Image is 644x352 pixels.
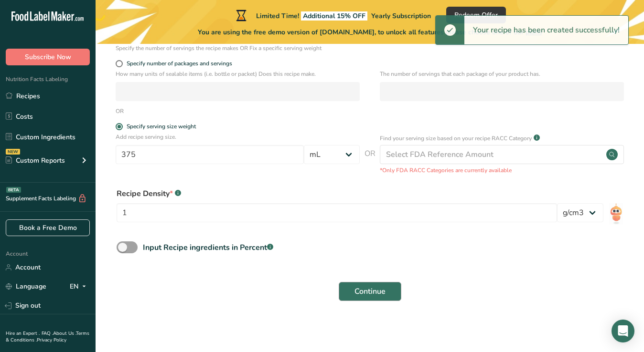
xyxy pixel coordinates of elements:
div: Recipe Density [117,188,557,199]
span: Redeem Offer [454,10,498,20]
span: Yearly Subscription [371,11,431,21]
div: Your recipe has been created successfully! [464,16,628,44]
a: Hire an Expert . [6,330,40,337]
p: *Only FDA RACC Categories are currently available [380,166,624,175]
a: FAQ . [42,330,53,337]
div: Open Intercom Messenger [612,320,634,342]
div: BETA [6,187,21,193]
input: Type your density here [117,203,557,222]
div: Limited Time! [234,10,431,21]
p: The number of servings that each package of your product has. [380,70,624,78]
a: Privacy Policy [37,337,66,343]
button: Redeem Offer [446,7,506,23]
div: NEW [6,149,20,155]
span: Subscribe Now [25,52,71,62]
img: ai-bot.1dcbe71.gif [609,203,623,225]
a: About Us . [53,330,76,337]
a: Language [6,278,46,295]
p: Find your serving size based on your recipe RACC Category [380,134,532,143]
span: Specify number of packages and servings [123,60,232,67]
a: Book a Free Demo [6,219,90,236]
div: EN [70,281,90,292]
span: OR [365,148,376,175]
p: Add recipe serving size. [116,133,360,141]
span: You are using the free demo version of [DOMAIN_NAME], to unlock all features please choose one of... [198,27,542,37]
span: Continue [354,286,386,297]
div: Specify the number of servings the recipe makes OR Fix a specific serving weight [116,44,360,52]
button: Continue [339,282,401,301]
p: How many units of sealable items (i.e. bottle or packet) Does this recipe make. [116,70,360,78]
span: Additional 15% OFF [301,11,367,21]
div: Custom Reports [6,155,65,166]
div: OR [116,107,124,115]
button: Subscribe Now [6,49,90,65]
div: Select FDA Reference Amount [386,149,494,160]
div: Specify serving size weight [127,123,196,130]
input: Type your serving size here [116,145,304,164]
a: Terms & Conditions . [6,330,89,343]
div: Input Recipe ingredients in Percent [143,242,273,253]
